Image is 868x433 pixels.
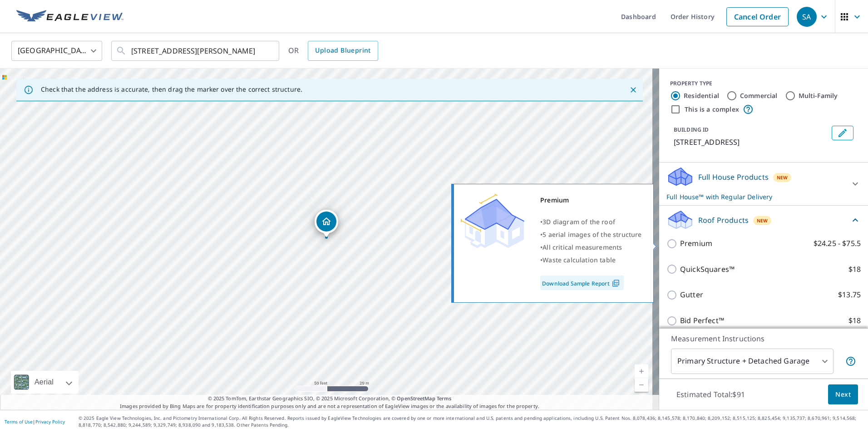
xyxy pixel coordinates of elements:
[610,279,622,287] img: Pdf Icon
[308,41,378,61] a: Upload Blueprint
[540,276,624,290] a: Download Sample Report
[32,371,56,394] div: Aerial
[726,7,789,26] a: Cancel Order
[684,91,719,100] label: Residential
[832,126,853,140] button: Edit building 1
[838,289,861,300] p: $13.75
[288,41,378,61] div: OR
[680,315,724,326] p: Bid Perfect™
[542,256,616,264] span: Waste calculation table
[698,215,749,226] p: Roof Products
[671,333,856,344] p: Measurement Instructions
[542,243,622,251] span: All critical measurements
[671,349,833,374] div: Primary Structure + Detached Garage
[461,194,524,248] img: Premium
[669,384,752,404] p: Estimated Total: $91
[41,85,302,93] p: Check that the address is accurate, then drag the marker over the correct structure.
[397,395,435,402] a: OpenStreetMap
[666,166,861,202] div: Full House ProductsNewFull House™ with Regular Delivery
[437,395,452,402] a: Terms
[540,216,642,228] div: •
[5,419,65,424] p: |
[828,384,858,405] button: Next
[835,389,851,400] span: Next
[845,356,856,367] span: Your report will include the primary structure and a detached garage if one exists.
[542,230,641,239] span: 5 aerial images of the structure
[315,45,370,56] span: Upload Blueprint
[79,415,863,428] p: © 2025 Eagle View Technologies, Inc. and Pictometry International Corp. All Rights Reserved. Repo...
[797,7,817,27] div: SA
[540,194,642,207] div: Premium
[740,91,778,100] label: Commercial
[848,264,861,275] p: $18
[670,79,857,88] div: PROPERTY TYPE
[674,126,709,133] p: BUILDING ID
[635,364,648,378] a: Current Level 19, Zoom In
[11,38,102,64] div: [GEOGRAPHIC_DATA]
[11,371,79,394] div: Aerial
[131,38,261,64] input: Search by address or latitude-longitude
[680,238,712,249] p: Premium
[698,172,769,182] p: Full House Products
[542,217,615,226] span: 3D diagram of the roof
[799,91,838,100] label: Multi-Family
[674,137,828,148] p: [STREET_ADDRESS]
[540,254,642,266] div: •
[35,418,65,425] a: Privacy Policy
[848,315,861,326] p: $18
[16,10,123,24] img: EV Logo
[685,105,739,114] label: This is a complex
[5,418,33,425] a: Terms of Use
[680,264,735,275] p: QuickSquares™
[635,378,648,392] a: Current Level 19, Zoom Out
[540,241,642,254] div: •
[680,289,703,300] p: Gutter
[208,395,452,403] span: © 2025 TomTom, Earthstar Geographics SIO, © 2025 Microsoft Corporation, ©
[666,192,844,202] p: Full House™ with Regular Delivery
[777,174,788,181] span: New
[627,84,639,96] button: Close
[666,209,861,231] div: Roof ProductsNew
[814,238,861,249] p: $24.25 - $75.5
[315,210,338,238] div: Dropped pin, building 1, Residential property, 2479 Riverside Trl Otho, IA 50569
[757,217,768,224] span: New
[540,228,642,241] div: •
